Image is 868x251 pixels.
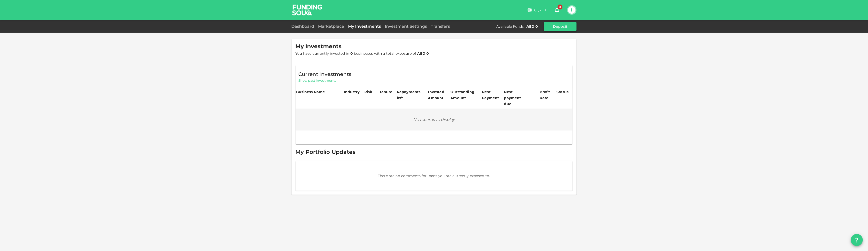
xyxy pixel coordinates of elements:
div: Risk [365,89,375,95]
strong: 0 [350,51,353,56]
a: Marketplace [316,24,346,29]
div: Next Payment [482,89,503,101]
div: Profit Rate [540,89,555,101]
a: Transfers [429,24,452,29]
a: Dashboard [292,24,316,29]
div: Repayments left [397,89,422,101]
button: I [568,6,576,14]
a: My Investments [346,24,383,29]
span: My Investments [296,43,342,50]
button: Deposit [544,22,577,31]
div: Business Name [296,89,325,95]
div: Outstanding Amount [451,89,476,101]
strong: AED 0 [417,51,429,56]
span: Current Investments [299,70,352,78]
button: 0 [552,5,562,15]
div: Tenure [379,89,393,95]
div: Next payment due [504,89,529,107]
div: No records to display [296,109,572,130]
div: Industry [344,89,360,95]
button: question [851,234,863,246]
span: 0 [558,4,563,9]
span: العربية [534,8,544,12]
div: Available Funds : [496,24,525,29]
div: Status [557,89,569,95]
span: Show past investments [299,78,336,83]
a: Investment Settings [383,24,429,29]
span: My Portfolio Updates [296,149,356,155]
div: Invested Amount [428,89,449,101]
div: AED 0 [527,24,538,29]
span: You have currently invested in businesses with a total exposure of [296,51,429,56]
span: There are no comments for loans you are currently exposed to. [378,174,490,178]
